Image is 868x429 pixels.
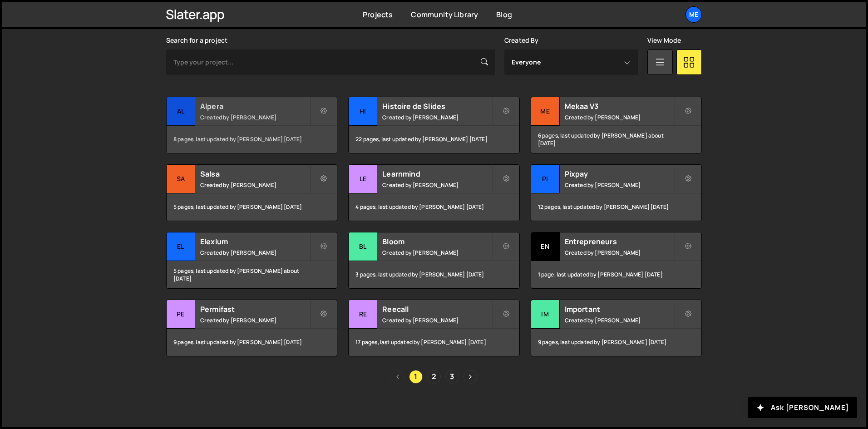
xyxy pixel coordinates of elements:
[349,300,377,329] div: Re
[531,97,702,153] a: Me Mekaa V3 Created by [PERSON_NAME] 6 pages, last updated by [PERSON_NAME] about [DATE]
[200,304,310,314] h2: Permifast
[565,169,674,179] h2: Pixpay
[531,232,702,289] a: En Entrepreneurs Created by [PERSON_NAME] 1 page, last updated by [PERSON_NAME] [DATE]
[565,316,674,324] small: Created by [PERSON_NAME]
[647,37,681,44] label: View Mode
[427,370,441,384] a: Page 2
[167,232,195,261] div: El
[166,37,227,44] label: Search for a project
[748,397,857,418] button: Ask [PERSON_NAME]
[167,261,337,288] div: 5 pages, last updated by [PERSON_NAME] about [DATE]
[382,169,492,179] h2: Learnmind
[166,97,337,153] a: Al Alpera Created by [PERSON_NAME] 8 pages, last updated by [PERSON_NAME] [DATE]
[349,97,377,126] div: Hi
[166,232,337,289] a: El Elexium Created by [PERSON_NAME] 5 pages, last updated by [PERSON_NAME] about [DATE]
[445,370,459,384] a: Page 3
[167,97,195,126] div: Al
[565,237,674,247] h2: Entrepreneurs
[531,261,701,288] div: 1 page, last updated by [PERSON_NAME] [DATE]
[496,10,512,20] a: Blog
[200,181,310,189] small: Created by [PERSON_NAME]
[531,300,702,356] a: Im Important Created by [PERSON_NAME] 9 pages, last updated by [PERSON_NAME] [DATE]
[166,370,702,384] div: Pagination
[686,6,702,23] a: Me
[531,193,701,221] div: 12 pages, last updated by [PERSON_NAME] [DATE]
[382,316,492,324] small: Created by [PERSON_NAME]
[531,300,560,329] div: Im
[565,304,674,314] h2: Important
[504,37,539,44] label: Created By
[565,101,674,111] h2: Mekaa V3
[348,164,519,221] a: Le Learnmind Created by [PERSON_NAME] 4 pages, last updated by [PERSON_NAME] [DATE]
[565,113,674,121] small: Created by [PERSON_NAME]
[200,101,310,111] h2: Alpera
[382,237,492,247] h2: Bloom
[167,300,195,329] div: Pe
[349,193,519,221] div: 4 pages, last updated by [PERSON_NAME] [DATE]
[565,181,674,189] small: Created by [PERSON_NAME]
[167,329,337,356] div: 9 pages, last updated by [PERSON_NAME] [DATE]
[348,97,519,153] a: Hi Histoire de Slides Created by [PERSON_NAME] 22 pages, last updated by [PERSON_NAME] [DATE]
[531,126,701,153] div: 6 pages, last updated by [PERSON_NAME] about [DATE]
[531,97,560,126] div: Me
[200,169,310,179] h2: Salsa
[349,165,377,193] div: Le
[200,113,310,121] small: Created by [PERSON_NAME]
[166,164,337,221] a: Sa Salsa Created by [PERSON_NAME] 5 pages, last updated by [PERSON_NAME] [DATE]
[166,300,337,356] a: Pe Permifast Created by [PERSON_NAME] 9 pages, last updated by [PERSON_NAME] [DATE]
[349,126,519,153] div: 22 pages, last updated by [PERSON_NAME] [DATE]
[382,101,492,111] h2: Histoire de Slides
[382,181,492,189] small: Created by [PERSON_NAME]
[382,113,492,121] small: Created by [PERSON_NAME]
[349,261,519,288] div: 3 pages, last updated by [PERSON_NAME] [DATE]
[348,232,519,289] a: Bl Bloom Created by [PERSON_NAME] 3 pages, last updated by [PERSON_NAME] [DATE]
[531,232,560,261] div: En
[382,249,492,256] small: Created by [PERSON_NAME]
[531,329,701,356] div: 9 pages, last updated by [PERSON_NAME] [DATE]
[464,370,477,384] a: Next page
[382,304,492,314] h2: Reecall
[167,126,337,153] div: 8 pages, last updated by [PERSON_NAME] [DATE]
[411,10,478,20] a: Community Library
[200,249,310,256] small: Created by [PERSON_NAME]
[349,232,377,261] div: Bl
[200,237,310,247] h2: Elexium
[166,49,495,75] input: Type your project...
[200,316,310,324] small: Created by [PERSON_NAME]
[531,165,560,193] div: Pi
[167,193,337,221] div: 5 pages, last updated by [PERSON_NAME] [DATE]
[348,300,519,356] a: Re Reecall Created by [PERSON_NAME] 17 pages, last updated by [PERSON_NAME] [DATE]
[531,164,702,221] a: Pi Pixpay Created by [PERSON_NAME] 12 pages, last updated by [PERSON_NAME] [DATE]
[565,249,674,256] small: Created by [PERSON_NAME]
[349,329,519,356] div: 17 pages, last updated by [PERSON_NAME] [DATE]
[363,10,393,20] a: Projects
[167,165,195,193] div: Sa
